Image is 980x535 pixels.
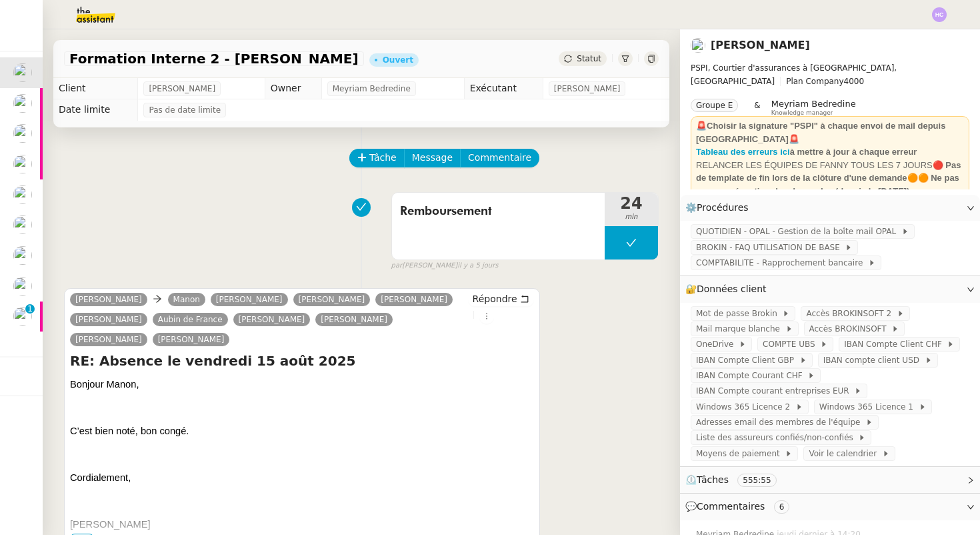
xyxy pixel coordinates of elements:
span: Adresses email des membres de l'équipe [696,416,865,429]
nz-badge-sup: 1 [25,304,35,314]
span: Message [412,150,453,165]
a: [PERSON_NAME] [375,294,453,306]
a: Tableau des erreurs ici [696,147,790,157]
span: Pas de date limite [149,103,221,117]
img: users%2FNmPW3RcGagVdwlUj0SIRjiM8zA23%2Favatar%2Fb3e8f68e-88d8-429d-a2bd-00fb6f2d12db [13,124,32,143]
span: Meyriam Bedredine [333,82,411,95]
a: [PERSON_NAME] [315,314,393,326]
span: Formation Interne 2 - [PERSON_NAME] [69,52,359,65]
a: [PERSON_NAME] [70,334,147,346]
span: IBAN Compte Client GBP [696,354,799,367]
nz-tag: Groupe E [691,99,738,112]
a: [PERSON_NAME] [711,39,810,51]
span: Données client [697,284,767,294]
span: Accès BROKINSOFT 2 [806,307,896,320]
strong: 🚨Choisir la signature "PSPI" à chaque envoi de mail depuis [GEOGRAPHIC_DATA]🚨 [696,121,945,144]
span: Mot de passe Brokin [696,307,782,320]
span: Windows 365 Licence 1 [819,400,919,414]
a: [PERSON_NAME] [233,314,311,326]
span: 24 [605,195,658,211]
span: IBAN Compte courant entreprises EUR [696,384,854,398]
span: Répondre [473,292,517,306]
button: Répondre [468,292,534,306]
span: OneDrive [696,338,739,351]
span: C’est bien noté, bon congé. [70,426,189,436]
a: [PERSON_NAME] [153,334,230,346]
span: 🔐 [685,282,772,297]
img: users%2FALbeyncImohZ70oG2ud0kR03zez1%2Favatar%2F645c5494-5e49-4313-a752-3cbe407590be [13,215,32,234]
td: Exécutant [464,78,543,99]
span: Meyriam Bedredine [771,99,856,109]
a: [PERSON_NAME] [211,294,288,306]
span: IBAN compte client USD [823,354,925,367]
img: users%2Fa6PbEmLwvGXylUqKytRPpDpAx153%2Favatar%2Ffanny.png [691,38,705,53]
span: min [605,211,658,223]
div: ⏲️Tâches 555:55 [680,467,980,493]
span: Commentaires [697,501,765,512]
button: Commentaire [460,149,539,167]
img: users%2FWH1OB8fxGAgLOjAz1TtlPPgOcGL2%2Favatar%2F32e28291-4026-4208-b892-04f74488d877 [13,277,32,296]
td: Client [53,78,138,99]
span: Tâches [697,474,729,485]
span: Commentaire [468,150,531,165]
nz-tag: 555:55 [737,474,776,487]
a: [PERSON_NAME] [70,314,147,326]
span: IBAN Compte Client CHF [844,338,947,351]
img: users%2Fo4K84Ijfr6OOM0fa5Hz4riIOf4g2%2Favatar%2FChatGPT%20Image%201%20aou%CC%82t%202025%2C%2010_2... [13,155,32,173]
span: Voir le calendrier [809,447,881,460]
span: PSPI, Courtier d'assurances à [GEOGRAPHIC_DATA], [GEOGRAPHIC_DATA] [691,63,897,86]
a: [PERSON_NAME] [293,294,371,306]
span: Tâche [369,150,397,165]
div: RELANCER LES ÉQUIPES DE FANNY TOUS LES 7 JOURS [696,159,964,198]
app-user-label: Knowledge manager [771,99,856,116]
img: users%2F3XW7N0tEcIOoc8sxKxWqDcFn91D2%2Favatar%2F5653ca14-9fea-463f-a381-ec4f4d723a3b [13,307,32,326]
div: 💬Commentaires 6 [680,494,980,520]
span: Moyens de paiement [696,447,785,460]
small: [PERSON_NAME] [391,260,499,272]
span: Knowledge manager [771,109,833,117]
span: [PERSON_NAME] [70,519,151,530]
div: 🔐Données client [680,276,980,302]
span: [PERSON_NAME] [554,82,621,95]
span: Bonjour Manon, [70,379,139,390]
td: Date limite [53,99,138,121]
h4: RE: Absence le vendredi 15 août 2025 [70,352,534,370]
span: 💬 [685,501,795,512]
p: 1 [27,304,33,316]
img: users%2Fa6PbEmLwvGXylUqKytRPpDpAx153%2Favatar%2Ffanny.png [13,63,32,82]
strong: à mettre à jour à chaque erreur [790,147,917,157]
span: Cordialement, [70,472,131,483]
span: Accès BROKINSOFT [809,322,892,336]
span: par [391,260,403,272]
span: Windows 365 Licence 2 [696,400,795,414]
span: BROKIN - FAQ UTILISATION DE BASE [696,241,845,254]
a: Aubin de France [153,314,228,326]
a: Manon [168,294,205,306]
button: Message [404,149,461,167]
span: il y a 5 jours [457,260,498,272]
nz-tag: 6 [774,500,790,514]
span: IBAN Compte Courant CHF [696,369,807,382]
a: [PERSON_NAME] [70,294,147,306]
div: ⚙️Procédures [680,195,980,221]
span: Statut [577,54,601,63]
img: svg [932,7,947,22]
span: Mail marque blanche [696,322,785,336]
span: COMPTE UBS [763,338,820,351]
td: Owner [265,78,321,99]
span: ⏲️ [685,474,787,485]
span: & [754,99,760,116]
span: 4000 [844,77,865,86]
span: Plan Company [786,77,843,86]
img: users%2FNmPW3RcGagVdwlUj0SIRjiM8zA23%2Favatar%2Fb3e8f68e-88d8-429d-a2bd-00fb6f2d12db [13,94,32,113]
img: users%2F06kvAzKMBqOxjLu2eDiYSZRFz222%2Favatar%2F9cfe4db0-b568-4f56-b615-e3f13251bd5a [13,185,32,204]
span: Procédures [697,202,749,213]
span: QUOTIDIEN - OPAL - Gestion de la boîte mail OPAL [696,225,901,238]
strong: 🔴 Pas de template de fin lors de la clôture d'une demande🟠🟠 Ne pas accuser réception des demandes... [696,160,961,196]
button: Tâche [349,149,405,167]
span: COMPTABILITE - Rapprochement bancaire [696,256,868,270]
span: [PERSON_NAME] [149,82,215,95]
span: ⚙️ [685,200,755,215]
img: users%2Fa6PbEmLwvGXylUqKytRPpDpAx153%2Favatar%2Ffanny.png [13,246,32,265]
